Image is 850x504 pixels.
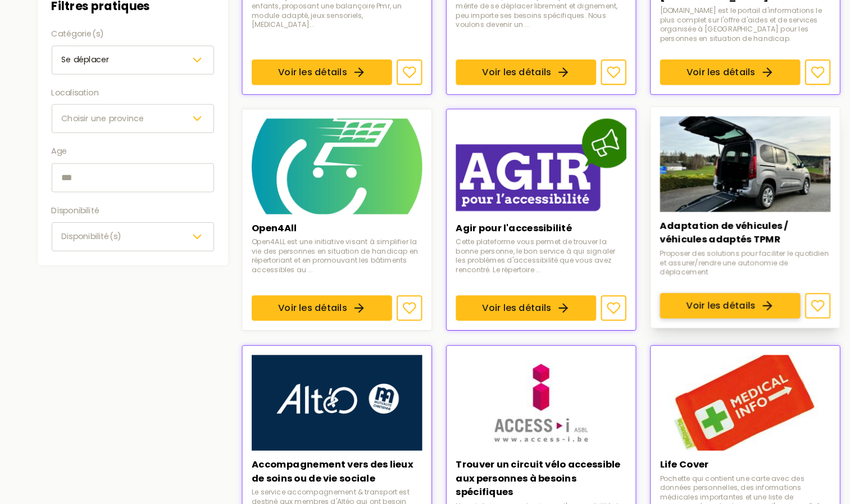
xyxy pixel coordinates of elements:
[244,58,380,83] a: Voir les détails
[50,84,207,97] label: Localisation
[442,287,578,311] a: Voir les détails
[50,26,207,40] label: Catégorie(s)
[442,58,578,83] a: Voir les détails
[582,58,607,83] button: Ajouter aux favoris
[50,216,207,244] button: Disponibilité(s)
[60,223,118,235] span: Disponibilité(s)
[639,58,775,83] a: Voir les détails
[60,109,140,121] span: Choisir une province
[50,44,207,72] button: Se déplacer
[244,287,380,311] a: Voir les détails
[384,287,409,311] button: Ajouter aux favoris
[50,101,207,129] button: Choisir une province
[780,285,804,309] button: Ajouter aux favoris
[582,287,607,311] button: Ajouter aux favoris
[384,58,409,83] button: Ajouter aux favoris
[780,58,804,83] button: Ajouter aux favoris
[639,285,775,309] a: Voir les détails
[50,198,207,211] label: Disponibilité
[60,52,106,63] span: Se déplacer
[50,140,207,154] label: Age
